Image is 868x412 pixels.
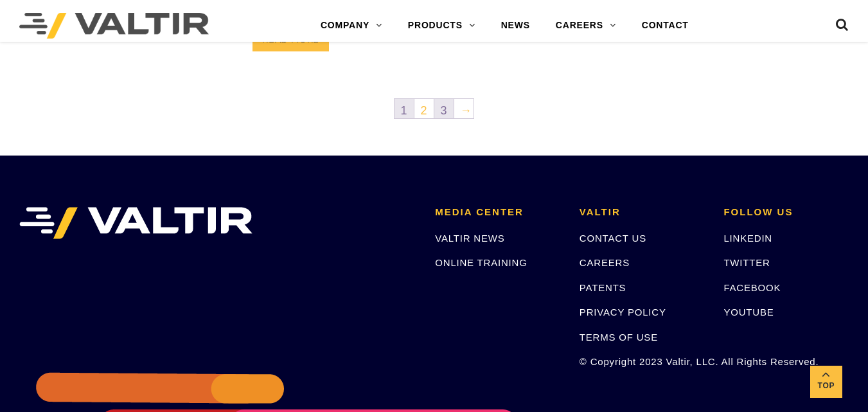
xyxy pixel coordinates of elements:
a: → [454,99,474,118]
a: 3 [434,99,454,118]
a: LINKEDIN [723,233,772,244]
p: © Copyright 2023 Valtir, LLC. All Rights Reserved. [580,354,705,369]
span: 1 [394,99,414,118]
a: 2 [414,99,434,118]
a: COMPANY [308,13,395,39]
a: PRIVACY POLICY [580,307,666,318]
a: ONLINE TRAINING [435,257,527,268]
a: NEWS [488,13,543,39]
h2: FOLLOW US [723,207,849,218]
nav: Product Pagination [58,98,810,123]
a: YOUTUBE [723,307,774,318]
a: FACEBOOK [723,282,781,293]
a: CAREERS [543,13,629,39]
a: CONTACT [629,13,702,39]
a: PATENTS [580,282,626,293]
a: TERMS OF USE [580,332,658,343]
a: CONTACT US [580,233,646,244]
img: Valtir [19,13,209,39]
span: Top [810,379,842,393]
a: Top [810,366,842,398]
a: PRODUCTS [395,13,488,39]
a: TWITTER [723,257,770,268]
a: VALTIR NEWS [435,233,504,244]
h2: VALTIR [580,207,705,218]
a: CAREERS [580,257,630,268]
h2: MEDIA CENTER [435,207,560,218]
img: VALTIR [19,207,252,239]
